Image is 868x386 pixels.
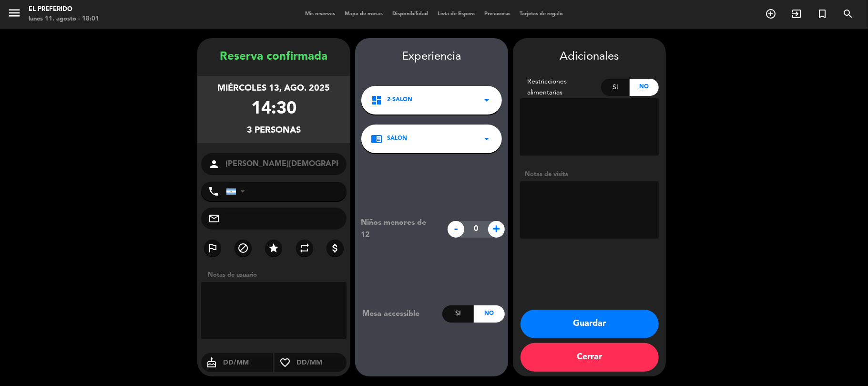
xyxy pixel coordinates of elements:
input: DD/MM [296,357,347,369]
i: mail_outline [208,213,220,224]
button: Cerrar [521,343,659,372]
i: chrome_reader_mode [371,133,382,145]
div: Si [442,305,473,323]
div: Reserva confirmada [197,48,350,66]
button: Guardar [521,310,659,338]
i: turned_in_not [817,8,828,20]
i: outlined_flag [207,242,218,254]
i: attach_money [329,242,341,254]
i: phone [208,186,219,197]
div: No [630,79,659,96]
i: arrow_drop_down [481,94,492,106]
span: + [488,221,505,238]
span: Tarjetas de regalo [515,11,568,17]
i: star [268,242,279,254]
span: - [448,221,464,238]
div: El Preferido [29,5,99,14]
div: 3 personas [247,124,301,137]
i: exit_to_app [791,8,802,20]
div: Mesa accessible [355,308,442,320]
div: No [474,305,505,323]
div: Adicionales [520,48,659,66]
div: Niños menores de 12 [354,217,443,241]
i: cake [201,357,222,368]
i: menu [7,6,21,20]
div: Notas de visita [520,169,659,179]
div: miércoles 13, ago. 2025 [218,82,330,95]
i: favorite_border [275,357,296,368]
div: Restricciones alimentarias [520,76,601,98]
i: repeat [299,242,310,254]
div: Notas de usuario [203,270,350,280]
i: arrow_drop_down [481,133,492,145]
span: Mapa de mesas [340,11,388,17]
span: Disponibilidad [388,11,433,17]
span: Pre-acceso [480,11,515,17]
span: 2-SALON [387,95,412,105]
span: Mis reservas [300,11,340,17]
i: block [237,242,249,254]
span: SALON [387,134,407,144]
div: Argentina: +54 [226,182,248,200]
i: person [208,158,220,170]
i: add_circle_outline [765,8,776,20]
div: lunes 11. agosto - 18:01 [29,14,99,24]
div: 14:30 [251,95,296,124]
div: Si [601,79,630,96]
button: menu [7,6,21,23]
input: DD/MM [222,357,273,369]
span: Lista de Espera [433,11,480,17]
div: Experiencia [355,48,508,66]
i: dashboard [371,94,382,106]
i: search [842,8,854,20]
